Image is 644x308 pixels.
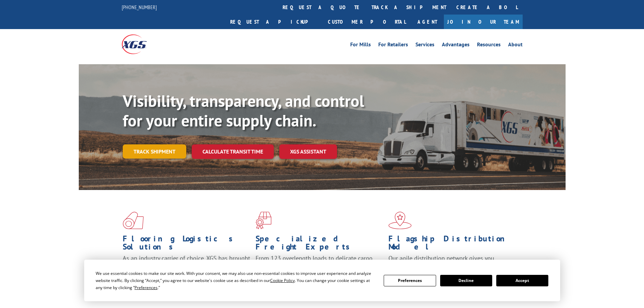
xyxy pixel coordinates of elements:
[411,15,444,29] a: Agent
[123,212,144,229] img: xgs-icon-total-supply-chain-intelligence-red
[350,42,371,49] a: For Mills
[477,42,501,49] a: Resources
[256,254,383,284] p: From 123 overlength loads to delicate cargo, our experienced staff knows the best way to move you...
[496,275,548,286] button: Accept
[96,270,376,291] div: We use essential cookies to make our site work. With your consent, we may also use non-essential ...
[444,15,523,29] a: Join Our Team
[270,278,295,283] span: Cookie Policy
[192,144,274,159] a: Calculate transit time
[440,275,492,286] button: Decline
[256,212,271,229] img: xgs-icon-focused-on-flooring-red
[508,42,523,49] a: About
[84,260,560,301] div: Cookie Consent Prompt
[388,212,412,229] img: xgs-icon-flagship-distribution-model-red
[123,90,364,131] b: Visibility, transparency, and control for your entire supply chain.
[225,15,323,29] a: Request a pickup
[122,4,157,10] a: [PHONE_NUMBER]
[388,254,513,270] span: Our agile distribution network gives you nationwide inventory management on demand.
[378,42,408,49] a: For Retailers
[135,285,158,290] span: Preferences
[123,144,186,159] a: Track shipment
[442,42,470,49] a: Advantages
[256,235,383,254] h1: Specialized Freight Experts
[415,42,434,49] a: Services
[279,144,337,159] a: XGS ASSISTANT
[384,275,436,286] button: Preferences
[123,254,250,278] span: As an industry carrier of choice, XGS has brought innovation and dedication to flooring logistics...
[388,235,516,254] h1: Flagship Distribution Model
[123,235,251,254] h1: Flooring Logistics Solutions
[323,15,411,29] a: Customer Portal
